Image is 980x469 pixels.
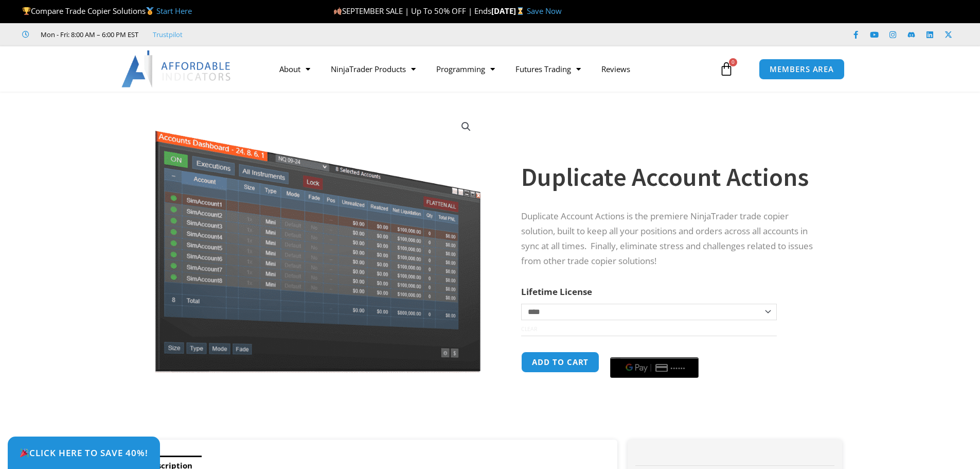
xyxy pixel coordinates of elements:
a: About [269,57,320,81]
nav: Menu [269,57,717,81]
span: MEMBERS AREA [770,65,834,73]
a: Trustpilot [153,28,183,41]
h1: Duplicate Account Actions [521,159,822,195]
a: Start Here [156,6,192,16]
a: Futures Trading [505,57,591,81]
iframe: Secure payment input frame [608,350,701,351]
a: NinjaTrader Products [320,57,426,81]
img: 🍂 [334,7,342,15]
button: Add to cart [521,352,599,373]
a: Save Now [527,6,562,16]
a: Reviews [591,57,640,81]
text: •••••• [671,364,687,372]
button: Buy with GPay [610,357,699,378]
a: 🎉Click Here to save 40%! [8,437,160,469]
p: Duplicate Account Actions is the premiere NinjaTrader trade copier solution, built to keep all yo... [521,209,822,269]
span: SEPTEMBER SALE | Up To 50% OFF | Ends [333,6,491,16]
span: Mon - Fri: 8:00 AM – 6:00 PM EST [38,28,138,41]
span: Click Here to save 40%! [20,448,148,457]
a: Clear options [521,325,537,333]
a: Programming [426,57,505,81]
img: 🎉 [20,448,29,457]
span: Compare Trade Copier Solutions [22,6,192,16]
label: Lifetime License [521,286,592,298]
span: 0 [729,58,737,66]
a: MEMBERS AREA [759,59,845,80]
strong: [DATE] [491,6,527,16]
img: LogoAI | Affordable Indicators – NinjaTrader [121,50,232,88]
a: 0 [704,54,749,84]
img: Screenshot 2024-08-26 15414455555 [152,110,483,373]
a: View full-screen image gallery [457,117,475,136]
img: 🥇 [146,7,154,15]
img: 🏆 [23,7,30,15]
img: ⌛ [516,7,524,15]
